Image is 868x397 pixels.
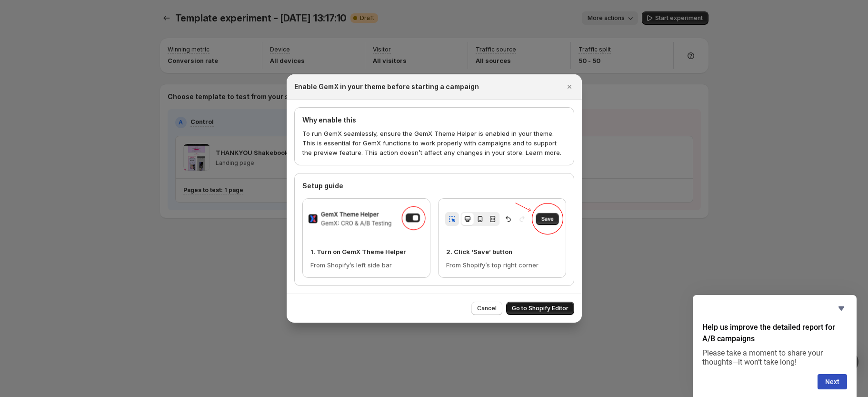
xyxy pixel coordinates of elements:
[702,322,847,345] h2: Help us improve the detailed report for A/B campaigns
[439,199,566,239] img: 2. Click ‘Save’ button
[836,303,847,314] button: Hide survey
[471,302,502,315] button: Cancel
[294,82,479,92] h2: Enable GemX in your theme before starting a campaign
[302,115,566,125] h4: Why enable this
[477,305,497,312] span: Cancel
[303,199,430,239] img: 1. Turn on GemX Theme Helper
[302,129,566,157] p: To run GemX seamlessly, ensure the GemX Theme Helper is enabled in your theme. This is essential ...
[310,247,422,256] p: 1. Turn on GemX Theme Helper
[512,305,569,312] span: Go to Shopify Editor
[702,348,847,366] p: Please take a moment to share your thoughts—it won’t take long!
[302,181,566,191] h4: Setup guide
[563,80,576,93] button: Close
[310,260,422,270] p: From Shopify’s left side bar
[702,303,847,389] div: Help us improve the detailed report for A/B campaigns
[506,302,574,315] button: Go to Shopify Editor
[446,260,558,270] p: From Shopify’s top right corner
[818,374,847,389] button: Next question
[446,247,558,256] p: 2. Click ‘Save’ button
